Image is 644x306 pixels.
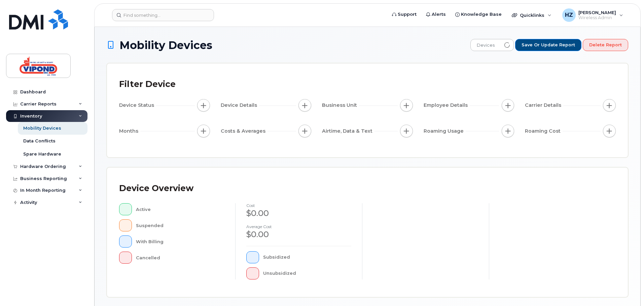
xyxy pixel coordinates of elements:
span: Save or Update Report [522,42,575,48]
h4: Average cost [246,224,351,229]
button: Save or Update Report [515,39,581,51]
span: Roaming Cost [525,128,563,135]
span: Business Unit [322,102,359,109]
div: $0.00 [246,208,351,219]
div: Unsubsidized [263,267,352,279]
span: Airtime, Data & Text [322,128,374,135]
span: Device Details [221,102,259,109]
span: Roaming Usage [424,128,466,135]
h4: cost [246,203,351,208]
div: Subsidized [263,251,352,263]
span: Device Status [119,102,156,109]
span: Carrier Details [525,102,563,109]
div: Filter Device [119,76,176,93]
span: Devices [471,39,501,51]
div: $0.00 [246,229,351,240]
span: Employee Details [424,102,470,109]
div: Device Overview [119,180,193,197]
span: Months [119,128,140,135]
div: With Billing [136,235,225,248]
span: Delete Report [589,42,622,48]
div: Cancelled [136,252,225,264]
span: Mobility Devices [119,39,212,51]
div: Active [136,203,225,215]
button: Delete Report [583,39,628,51]
div: Suspended [136,219,225,231]
span: Costs & Averages [221,128,267,135]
